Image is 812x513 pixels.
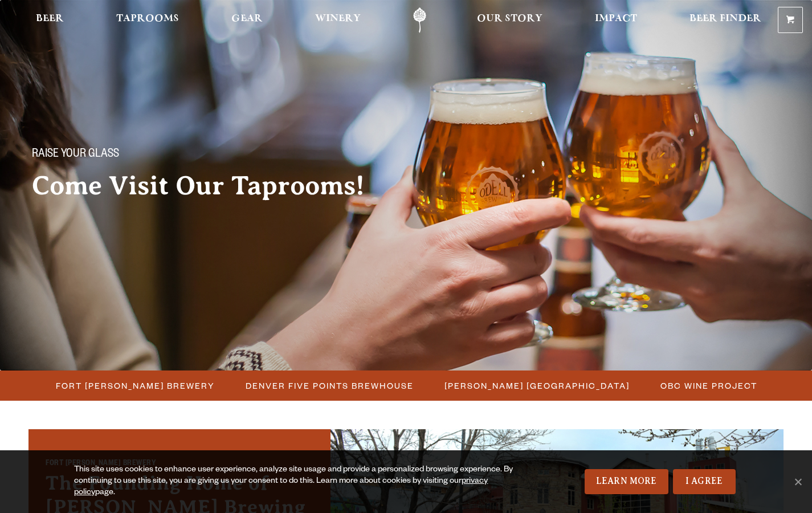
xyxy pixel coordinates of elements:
a: Odell Home [398,7,441,33]
a: [PERSON_NAME] [GEOGRAPHIC_DATA] [438,377,635,394]
span: Beer [36,14,64,23]
a: Beer Finder [682,7,769,33]
span: Taprooms [116,14,179,23]
a: Learn More [585,469,668,494]
span: [PERSON_NAME] [GEOGRAPHIC_DATA] [444,377,630,394]
span: No [792,476,803,487]
span: Denver Five Points Brewhouse [246,377,414,394]
span: Raise your glass [32,148,119,162]
h2: Come Visit Our Taprooms! [32,172,387,200]
a: Beer [28,7,71,33]
div: This site uses cookies to enhance user experience, analyze site usage and provide a personalized ... [74,465,527,499]
span: Fort [PERSON_NAME] Brewery [56,377,215,394]
span: OBC Wine Project [660,377,757,394]
a: Impact [587,7,644,33]
a: I Agree [673,469,736,494]
a: Winery [308,7,368,33]
span: Beer Finder [689,14,761,23]
a: Gear [224,7,270,33]
a: Fort [PERSON_NAME] Brewery [49,377,221,394]
span: Impact [595,14,637,23]
span: Our Story [477,14,542,23]
a: Taprooms [109,7,186,33]
a: Denver Five Points Brewhouse [239,377,419,394]
span: Gear [231,14,263,23]
a: Our Story [470,7,550,33]
span: Winery [315,14,361,23]
a: OBC Wine Project [654,377,763,394]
